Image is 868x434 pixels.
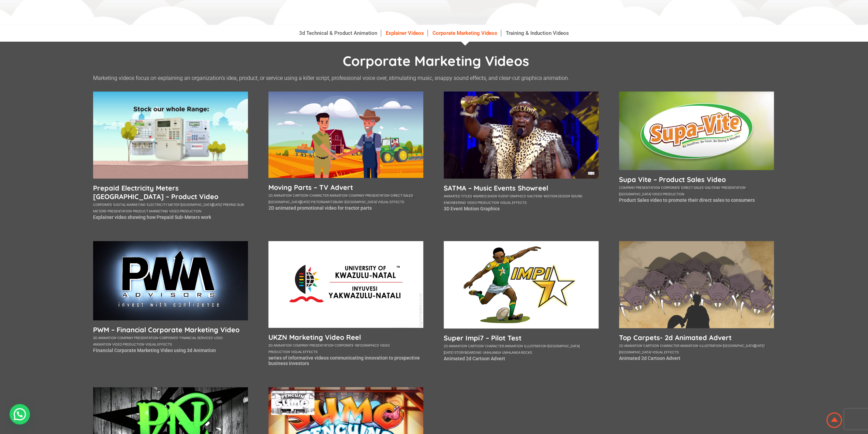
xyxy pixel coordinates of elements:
a: SATMA – Music Events Showreel [444,184,599,192]
a: character animation [485,344,523,348]
a: gauteng [705,186,720,190]
div: , , , , , , , , [268,192,423,205]
a: 3d Technical & Product Animation [296,30,381,37]
a: video production [652,192,684,196]
a: corporate [93,203,112,207]
a: Super Impi7 – Pilot Test [444,334,599,342]
p: 3D Event Motion Graphics [444,206,599,211]
div: , , , , , , , [444,192,599,205]
a: visual effects [500,201,527,205]
div: , , , , , , , [93,201,248,214]
a: company presentation [349,194,389,197]
a: Top Carpets- 2d Animated Advert [619,333,774,342]
a: umhlanga [483,351,501,354]
a: Pietermaritzburg [311,200,343,204]
a: cartoon [293,194,308,197]
a: gauteng [527,194,543,198]
a: product marketing [133,209,168,213]
a: 3d animation [268,344,292,347]
a: UKZN Marketing Video Reel [268,333,423,341]
div: , , , , , , , [444,342,599,355]
p: Product Sales video to promote their direct sales to consumers [619,197,774,203]
a: Corporate Marketing Videos [429,30,501,37]
a: Prepaid Electricity Meters [GEOGRAPHIC_DATA] – Product Video [93,184,248,201]
a: character animation [660,344,698,348]
a: [GEOGRAPHIC_DATA][DATE] [444,344,579,354]
a: presentation [721,186,746,190]
a: video production [467,201,499,205]
a: 2d animation [268,194,292,197]
p: Animated 2d Cartoon Advert [619,355,774,361]
a: company presentation [619,186,660,190]
a: company presentation [293,344,334,347]
a: [GEOGRAPHIC_DATA] [619,192,651,196]
a: corporate [159,336,178,340]
a: illustration [699,344,722,348]
a: awards show [473,194,497,198]
img: Animation Studio South Africa [825,411,843,429]
div: , , , , , , [93,334,248,347]
a: video production [112,342,144,346]
div: , , , , , , [619,342,774,355]
p: Marketing videos focus on explaining an organization’s idea, product, or service using a killer s... [93,75,775,81]
a: direct sales [681,186,704,190]
a: [GEOGRAPHIC_DATA] [344,200,377,204]
a: Moving Parts – TV Advert [268,183,423,192]
a: motion design [544,194,570,198]
a: presentation [107,209,132,213]
a: video production [268,344,390,354]
a: video production [169,209,201,213]
a: illustration [524,344,546,348]
a: electricity meter [147,203,179,207]
a: Training & Induction Videos [502,30,572,37]
p: series of informative videos communicating innovation to prospective business investors [268,355,423,366]
a: visual effects [145,342,172,346]
a: Explainer Videos [382,30,428,37]
a: financial services [179,336,213,340]
a: [GEOGRAPHIC_DATA][DATE] [180,203,222,207]
a: corporate [335,344,354,347]
div: , , , , , [268,341,423,354]
a: 2d animation [619,344,642,348]
a: visual effects [652,350,679,354]
a: direct sales [391,194,413,197]
div: , , , , , , [619,184,774,197]
a: [GEOGRAPHIC_DATA] [619,350,651,354]
a: company presentation [117,336,158,340]
a: animated titles [444,194,472,198]
a: [GEOGRAPHIC_DATA][DATE] [723,344,764,348]
a: event graphics [498,194,526,198]
p: Explainer video showing how Prepaid Sub-Meters work [93,214,248,220]
a: 3d animation [93,336,116,340]
a: visual effects [291,350,318,354]
a: character animation [309,194,348,197]
a: 2d animation [444,344,467,348]
a: Supa Vite – Product Sales Video [619,175,774,184]
a: corporate [661,186,680,190]
p: Animated 2d Cartoon Advert [444,356,599,361]
a: PWM – Financial Corporate Marketing Video [93,325,248,334]
p: Financial Corporate Marketing Video using 3d Animation [93,348,248,353]
a: cartoon [643,344,659,348]
p: 2D animated promotional video for tractor parts [268,205,423,211]
a: cartoon [468,344,484,348]
h1: Corporate Marketing Videos [97,52,775,69]
a: digital marketing [113,203,146,207]
a: infographics [355,344,379,347]
a: storyboarding [454,351,482,354]
a: [GEOGRAPHIC_DATA][DATE] [268,200,310,204]
a: visual effects [378,200,404,204]
a: umhlanga rocks [502,351,532,354]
